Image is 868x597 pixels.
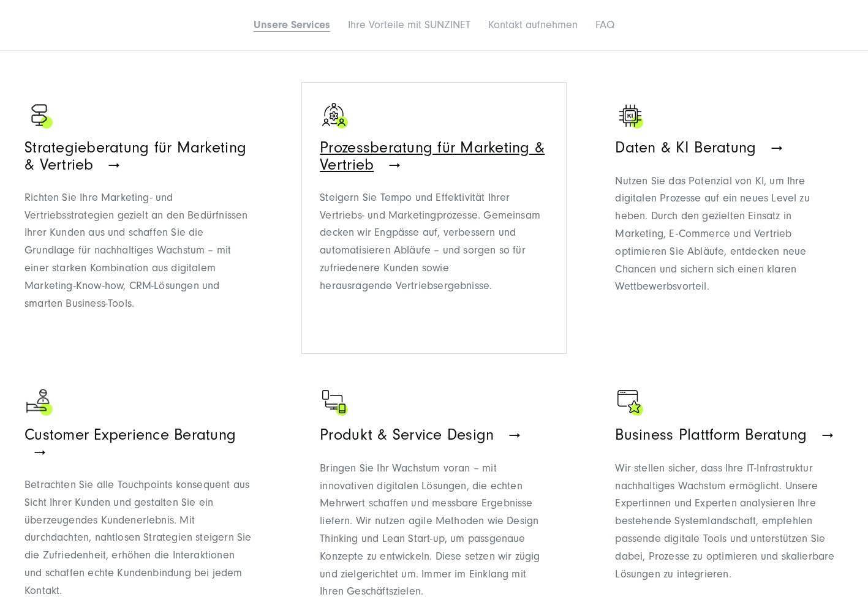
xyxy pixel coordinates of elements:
p: Wir stellen sicher, dass Ihre IT-Infrastruktur nachhaltiges Wachstum ermöglicht. Unsere Expertinn... [615,460,843,584]
span: Customer Experience Beratung [25,426,236,444]
a: Ihre Vorteile mit SUNZINET [348,18,470,31]
p: Steigern Sie Tempo und Effektivität Ihrer Vertriebs- und Marketingprozesse. Gemeinsam decken wir ... [320,189,548,295]
p: Richten Sie Ihre Marketing- und Vertriebsstrategien gezielt an den Bedürfnissen Ihrer Kunden aus ... [25,189,253,313]
img: Eine Hand und eine Person als Zeichen für guten Umgang mit Menschen - - Digitalstrategie Beratung... [25,388,55,418]
img: Symbol welches drei Personen zeigt und in der Mitte ein Zahnrad als Zeichen für Zusammenarbeit - ... [320,100,350,131]
a: Symbol welches drei Personen zeigt und in der Mitte ein Zahnrad als Zeichen für Zusammenarbeit - ... [320,100,548,336]
a: Wegweiser in zwei verschiedene Richtungen als Zeichen für viele Möglichkeiten - Digitalstrategie ... [25,100,253,336]
span: Strategieberatung für Marketing & Vertrieb [25,138,246,173]
a: Kontakt aufnehmen [488,18,578,31]
a: Unsere Services [254,18,330,31]
img: Ein Bildschirm mit zwei Handys als Zeichen für Produkt & Service Design - Digitalstrategie Beratu... [320,388,350,418]
span: Prozessberatung für Marketing & Vertrieb [320,138,545,173]
span: Business Plattform Beratung [615,426,807,444]
img: Browser mit einem Stern - Digitalstrategie Beratung von SUNZINET [615,388,646,418]
span: Produkt & Service Design [320,426,494,444]
img: Wegweiser in zwei verschiedene Richtungen als Zeichen für viele Möglichkeiten - Digitalstrategie ... [25,100,55,131]
a: Symbol eines Mikrochips mit den Buchstaben ‚KI‘ in der Mitte, die für ‚Künstliche Intelligenz‘ st... [615,100,843,336]
p: Nutzen Sie das Potenzial von KI, um Ihre digitalen Prozesse auf ein neues Level zu heben. Durch d... [615,173,843,296]
span: Daten & KI Beratung [615,138,756,157]
img: Symbol eines Mikrochips mit den Buchstaben ‚KI‘ in der Mitte, die für ‚Künstliche Intelligenz‘ st... [615,100,646,131]
a: FAQ [595,18,614,31]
